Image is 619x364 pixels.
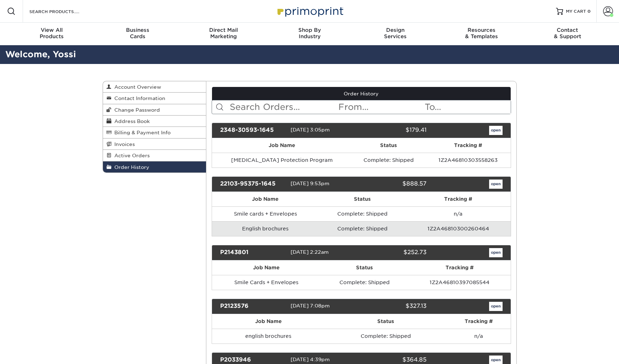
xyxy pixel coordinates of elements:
[111,153,150,158] span: Active Orders
[111,107,160,113] span: Change Password
[180,27,266,40] div: Marketing
[274,4,345,19] img: Primoprint
[103,139,206,150] a: Invoices
[425,138,510,153] th: Tracking #
[489,180,503,189] a: open
[408,275,511,290] td: 1Z2A46810397085544
[212,314,325,329] th: Job Name
[291,249,329,255] span: [DATE] 2:22am
[406,221,510,236] td: 1Z2A46810300260464
[111,95,165,101] span: Contact Information
[353,27,439,33] span: Design
[356,248,432,257] div: $252.73
[291,357,330,362] span: [DATE] 4:39pm
[588,9,591,14] span: 0
[111,84,161,90] span: Account Overview
[111,130,171,135] span: Billing & Payment Info
[321,260,408,275] th: Status
[229,100,338,114] input: Search Orders...
[212,138,352,153] th: Job Name
[525,27,611,33] span: Contact
[489,248,503,257] a: open
[489,302,503,311] a: open
[424,100,510,114] input: To...
[212,275,321,290] td: Smile Cards + Envelopes
[103,116,206,127] a: Address Book
[9,23,95,45] a: View AllProducts
[266,27,353,40] div: Industry
[319,206,406,221] td: Complete: Shipped
[103,162,206,172] a: Order History
[266,27,353,33] span: Shop By
[408,260,511,275] th: Tracking #
[439,27,525,40] div: & Templates
[291,181,329,186] span: [DATE] 9:53pm
[111,141,135,147] span: Invoices
[425,153,510,168] td: 1Z2A46810303558263
[180,23,266,45] a: Direct MailMarketing
[94,27,180,33] span: Business
[356,302,432,311] div: $327.13
[212,153,352,168] td: [MEDICAL_DATA] Protection Program
[103,150,206,161] a: Active Orders
[406,192,510,206] th: Tracking #
[439,27,525,33] span: Resources
[103,81,206,93] a: Account Overview
[212,260,321,275] th: Job Name
[111,164,149,170] span: Order History
[489,126,503,135] a: open
[352,153,425,168] td: Complete: Shipped
[321,275,408,290] td: Complete: Shipped
[212,206,319,221] td: Smile cards + Envelopes
[319,192,406,206] th: Status
[356,180,432,189] div: $888.57
[103,104,206,116] a: Change Password
[94,23,180,45] a: BusinessCards
[291,127,330,133] span: [DATE] 3:05pm
[356,126,432,135] div: $179.41
[352,138,425,153] th: Status
[266,23,353,45] a: Shop ByIndustry
[29,7,98,16] input: SEARCH PRODUCTS.....
[291,303,330,309] span: [DATE] 7:08pm
[9,27,95,33] span: View All
[215,180,291,189] div: 22103-95375-1645
[215,248,291,257] div: P2143801
[180,27,266,33] span: Direct Mail
[103,127,206,138] a: Billing & Payment Info
[325,314,447,329] th: Status
[212,192,319,206] th: Job Name
[325,329,447,344] td: Complete: Shipped
[447,314,511,329] th: Tracking #
[319,221,406,236] td: Complete: Shipped
[212,87,511,100] a: Order History
[353,23,439,45] a: DesignServices
[215,126,291,135] div: 2348-30593-1645
[406,206,510,221] td: n/a
[525,23,611,45] a: Contact& Support
[9,27,95,40] div: Products
[439,23,525,45] a: Resources& Templates
[215,302,291,311] div: P2123576
[566,8,586,14] span: MY CART
[111,118,150,124] span: Address Book
[212,221,319,236] td: English brochures
[353,27,439,40] div: Services
[447,329,511,344] td: n/a
[212,329,325,344] td: english brochures
[94,27,180,40] div: Cards
[338,100,424,114] input: From...
[525,27,611,40] div: & Support
[103,93,206,104] a: Contact Information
